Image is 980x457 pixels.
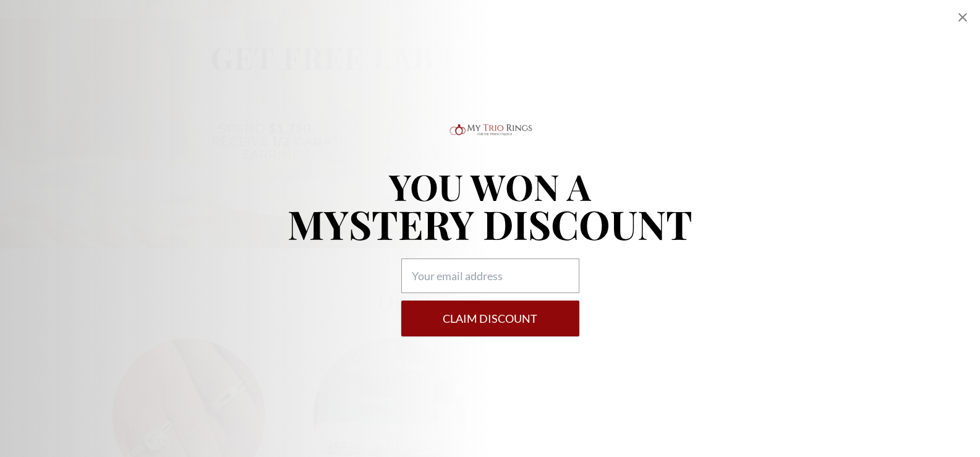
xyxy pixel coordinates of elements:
[288,168,692,204] p: YOU WON A
[447,121,534,139] img: Logo
[288,204,692,244] p: MYSTERY DISCOUNT
[401,301,579,336] button: Claim DISCOUNT
[401,258,579,293] input: Your email address
[955,10,970,25] div: Close popup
